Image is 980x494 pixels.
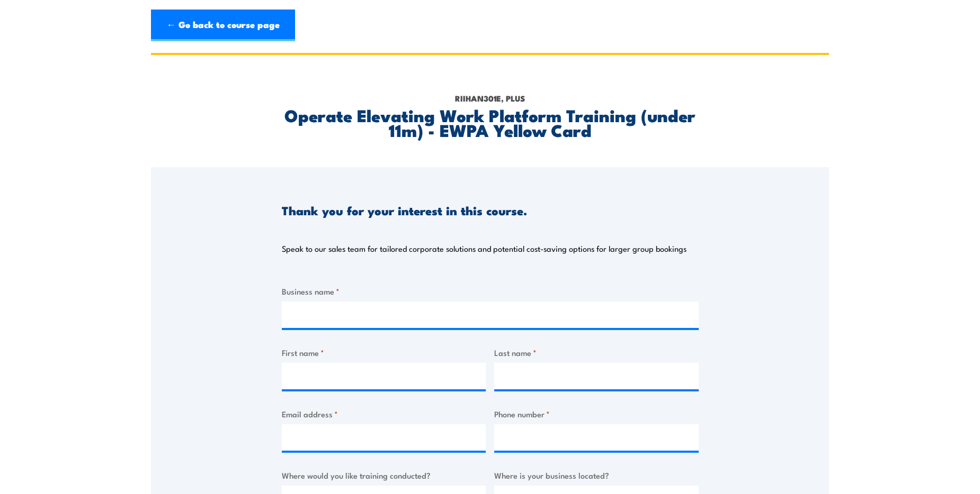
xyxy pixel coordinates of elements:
[282,107,699,137] h2: Operate Elevating Work Platform Training (under 11m) - EWPA Yellow Card
[282,243,687,254] p: Speak to our sales team for tailored corporate solutions and potential cost-saving options for la...
[282,408,486,420] label: Email address
[282,346,486,359] label: First name
[494,408,699,420] label: Phone number
[282,469,486,481] label: Where would you like training conducted?
[494,346,699,359] label: Last name
[282,204,527,216] h3: Thank you for your interest in this course.
[282,285,699,297] label: Business name
[494,469,699,481] label: Where is your business located?
[282,93,699,104] p: RIIHAN301E, Plus
[151,10,295,41] a: ← Go back to course page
